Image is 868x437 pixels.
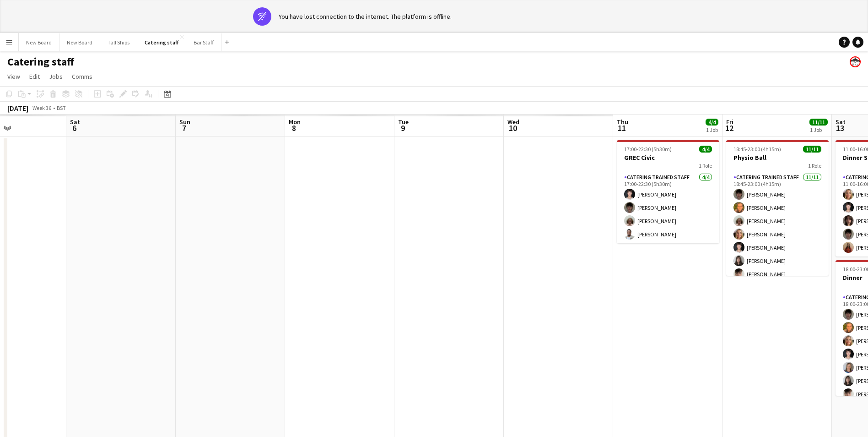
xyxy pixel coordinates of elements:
button: Tall Ships [100,33,137,51]
div: You have lost connection to the internet. The platform is offline. [279,12,452,21]
app-user-avatar: Beach Ballroom [850,56,861,67]
a: View [4,71,24,82]
a: Comms [68,71,96,82]
div: BST [57,104,66,111]
button: New Board [59,33,100,51]
span: View [7,72,20,81]
a: Edit [26,71,43,82]
button: New Board [19,33,59,51]
button: Catering staff [137,33,186,51]
span: Jobs [49,72,63,81]
span: Edit [29,72,40,81]
span: Comms [72,72,92,81]
a: Jobs [45,71,66,82]
button: Bar Staff [186,33,221,51]
div: [DATE] [7,104,28,113]
h1: Catering staff [7,55,74,69]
